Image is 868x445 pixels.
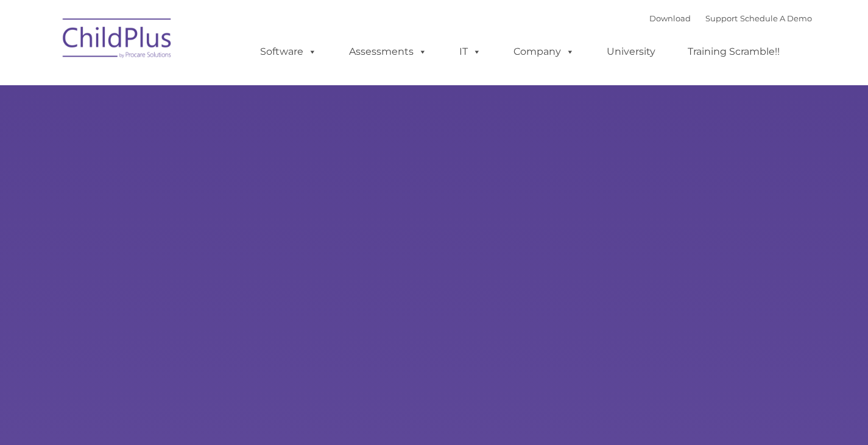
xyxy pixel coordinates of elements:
a: University [595,40,668,64]
a: Company [501,40,587,64]
a: IT [447,40,493,64]
a: Assessments [337,40,439,64]
a: Training Scramble!! [676,40,792,64]
a: Schedule A Demo [740,13,812,23]
a: Support [705,13,738,23]
img: ChildPlus by Procare Solutions [57,10,178,71]
a: Software [248,40,329,64]
a: Download [649,13,691,23]
font: | [649,13,812,23]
